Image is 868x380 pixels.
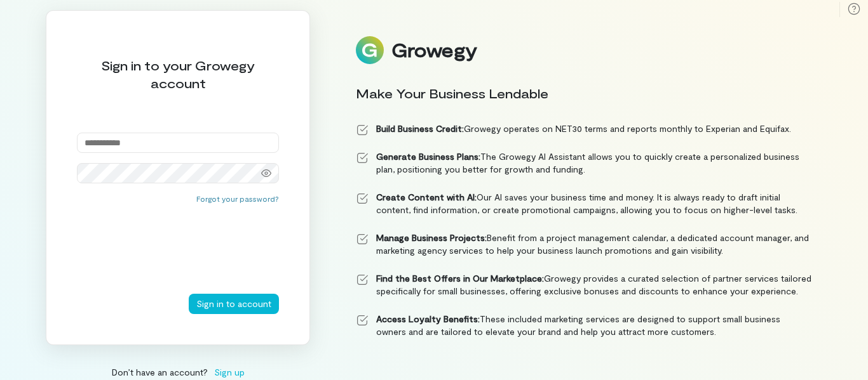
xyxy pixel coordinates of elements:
[376,273,544,284] strong: Find the Best Offers in Our Marketplace:
[356,150,812,176] li: The Growegy AI Assistant allows you to quickly create a personalized business plan, positioning y...
[77,56,279,92] div: Sign in to your Growegy account
[196,193,279,204] button: Forgot your password?
[376,313,480,324] strong: Access Loyalty Benefits:
[356,191,812,216] li: Our AI saves your business time and money. It is always ready to draft initial content, find info...
[356,36,384,64] img: Logo
[356,84,812,102] div: Make Your Business Lendable
[356,232,812,257] li: Benefit from a project management calendar, a dedicated account manager, and marketing agency ser...
[356,272,812,298] li: Growegy provides a curated selection of partner services tailored specifically for small business...
[356,313,812,338] li: These included marketing services are designed to support small business owners and are tailored ...
[376,192,477,202] strong: Create Content with AI:
[391,39,477,61] div: Growegy
[376,151,480,162] strong: Generate Business Plans:
[376,123,464,134] strong: Build Business Credit:
[214,365,245,379] span: Sign up
[356,122,812,135] li: Growegy operates on NET30 terms and reports monthly to Experian and Equifax.
[376,232,487,243] strong: Manage Business Projects:
[46,365,310,379] div: Don’t have an account?
[189,294,279,314] button: Sign in to account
